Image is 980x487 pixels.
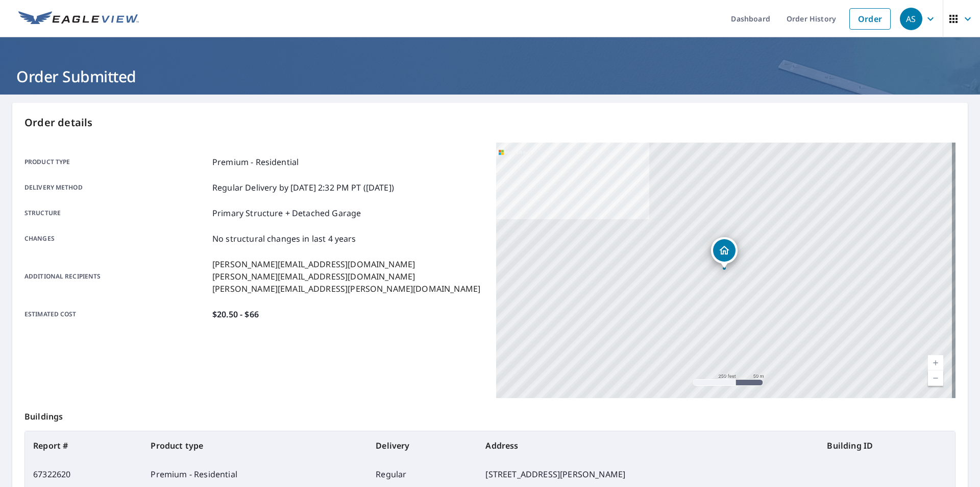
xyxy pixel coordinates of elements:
[212,308,259,320] p: $20.50 - $66
[24,233,208,245] p: Changes
[849,8,891,30] a: Order
[212,270,480,283] p: [PERSON_NAME][EMAIL_ADDRESS][DOMAIN_NAME]
[12,66,968,87] h1: Order Submitted
[928,355,943,370] a: Current Level 17, Zoom In
[212,283,480,295] p: [PERSON_NAME][EMAIL_ADDRESS][PERSON_NAME][DOMAIN_NAME]
[711,237,738,269] div: Dropped pin, building 1, Residential property, 12 Forest Knoll Cir Lake Saint Louis, MO 63367
[212,233,356,245] p: No structural changes in last 4 years
[25,431,142,460] th: Report #
[212,181,394,194] p: Regular Delivery by [DATE] 2:32 PM PT ([DATE])
[24,398,955,431] p: Buildings
[18,11,139,27] img: EV Logo
[212,156,299,168] p: Premium - Residential
[928,370,943,386] a: Current Level 17, Zoom Out
[24,258,208,295] p: Additional recipients
[24,207,208,219] p: Structure
[24,115,955,130] p: Order details
[212,207,361,219] p: Primary Structure + Detached Garage
[212,258,480,270] p: [PERSON_NAME][EMAIL_ADDRESS][DOMAIN_NAME]
[819,431,955,460] th: Building ID
[367,431,477,460] th: Delivery
[900,8,922,30] div: AS
[142,431,367,460] th: Product type
[477,431,819,460] th: Address
[24,308,208,320] p: Estimated cost
[24,156,208,168] p: Product type
[24,181,208,194] p: Delivery method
